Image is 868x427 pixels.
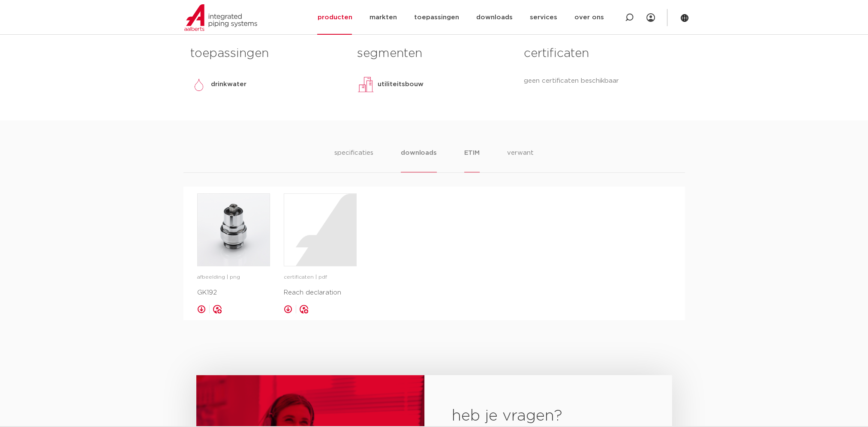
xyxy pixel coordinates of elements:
img: utiliteitsbouw [357,76,374,93]
h3: certificaten [524,45,678,62]
p: utiliteitsbouw [378,79,423,90]
p: geen certificaten beschikbaar [524,76,678,86]
h3: segmenten [357,45,511,62]
p: certificaten | pdf [284,273,357,282]
h2: heb je vragen? [452,406,644,427]
p: afbeelding | png [197,273,270,282]
p: drinkwater [211,79,246,90]
a: image for GK192 [197,193,270,266]
p: Reach declaration [284,288,357,298]
p: GK192 [197,288,270,298]
li: downloads [401,148,436,172]
li: specificaties [334,148,373,172]
img: drinkwater [190,76,207,93]
li: ETIM [464,148,480,172]
h3: toepassingen [190,45,344,62]
img: image for GK192 [198,194,270,266]
li: verwant [507,148,534,172]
